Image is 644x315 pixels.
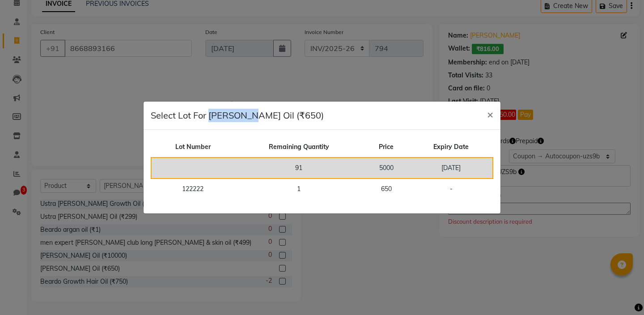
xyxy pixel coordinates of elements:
span: × [487,107,493,121]
th: Expiry Date [410,137,493,157]
th: Price [363,137,409,157]
th: Lot Number [151,137,234,157]
td: 122222 [151,179,234,199]
th: Remaining Quantity [234,137,363,157]
td: 650 [363,179,409,199]
td: 5000 [363,157,409,179]
td: - [410,179,493,199]
h5: Select Lot For [PERSON_NAME] Oil (₹650) [151,109,324,122]
td: [DATE] [410,157,493,179]
td: 1 [234,179,363,199]
button: Close [480,102,500,127]
td: 91 [234,157,363,179]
